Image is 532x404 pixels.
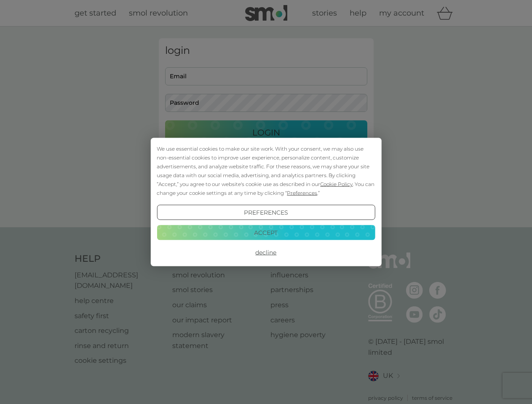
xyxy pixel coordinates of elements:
[157,144,375,197] div: We use essential cookies to make our site work. With your consent, we may also use non-essential ...
[157,225,375,240] button: Accept
[157,245,375,260] button: Decline
[150,138,381,266] div: Cookie Consent Prompt
[287,190,317,196] span: Preferences
[320,181,353,187] span: Cookie Policy
[157,205,375,220] button: Preferences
